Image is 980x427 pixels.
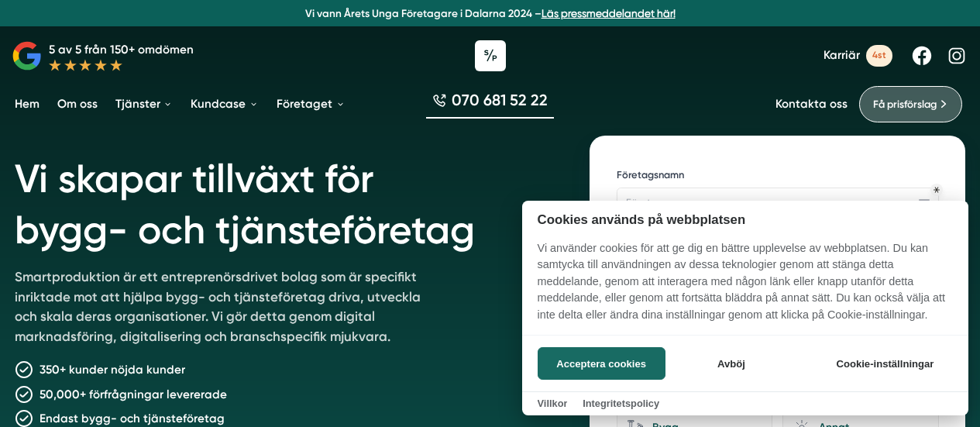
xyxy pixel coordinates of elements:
button: Cookie-inställningar [817,347,953,380]
button: Acceptera cookies [538,347,665,380]
p: Vi använder cookies för att ge dig en bättre upplevelse av webbplatsen. Du kan samtycka till anvä... [522,240,968,335]
a: Villkor [538,398,568,409]
h2: Cookies används på webbplatsen [522,212,968,227]
a: Integritetspolicy [583,398,659,409]
button: Avböj [669,347,793,380]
